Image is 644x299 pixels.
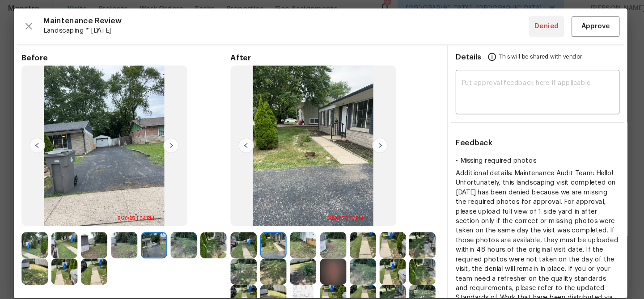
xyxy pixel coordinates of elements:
[488,49,566,70] span: This will be shared with vendor
[43,56,238,65] span: Before
[448,165,600,296] span: Additional details: Maintenance Audit Team: Hello! Unfortunately, this landscaping visit complete...
[448,153,523,160] span: • Missing required photos
[565,25,592,37] span: Approve
[556,21,601,41] button: Approve
[51,135,65,149] img: left-chevron-button-url
[370,135,385,149] img: right-chevron-button-url
[448,49,472,70] span: Details
[64,21,517,30] span: Maintenance Review
[175,135,190,149] img: right-chevron-button-url
[448,136,483,143] span: Feedback
[238,56,433,65] span: After
[64,30,517,39] span: Landscaping * [DATE]
[246,135,260,149] img: left-chevron-button-url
